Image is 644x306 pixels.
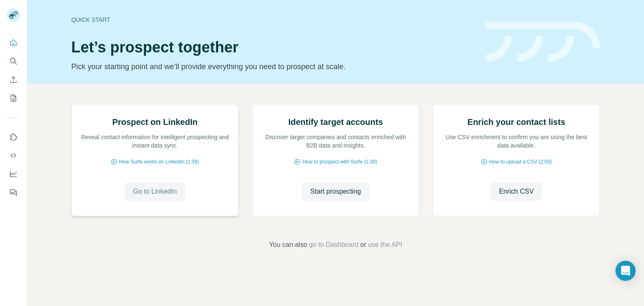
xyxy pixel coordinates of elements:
[7,166,20,182] button: Dashboard
[368,240,402,250] button: use the API
[71,61,475,73] p: Pick your starting point and we’ll provide everything you need to prospect at scale.
[467,116,565,128] h2: Enrich your contact lists
[441,133,591,150] p: Use CSV enrichment to confirm you are using the best data available.
[7,35,20,50] button: Quick start
[486,22,600,62] img: banner
[615,261,636,281] div: Open Intercom Messenger
[7,72,20,87] button: Enrich CSV
[71,16,475,24] div: Quick start
[309,240,358,250] button: go to Dashboard
[302,158,377,166] span: How to prospect with Surfe (1:30)
[112,116,197,128] h2: Prospect on LinkedIn
[7,148,20,163] button: Use Surfe API
[7,130,20,145] button: Use Surfe on LinkedIn
[288,116,383,128] h2: Identify target accounts
[125,182,185,201] button: Go to LinkedIn
[119,158,199,166] span: How Surfe works on LinkedIn (1:58)
[80,133,230,150] p: Reveal contact information for intelligent prospecting and instant data sync.
[302,182,369,201] button: Start prospecting
[499,187,534,197] span: Enrich CSV
[7,54,20,69] button: Search
[71,39,475,56] h1: Let’s prospect together
[269,240,307,250] span: You can also
[7,91,20,106] button: My lists
[491,182,542,201] button: Enrich CSV
[261,133,410,150] p: Discover target companies and contacts enriched with B2B data and insights.
[7,185,20,200] button: Feedback
[133,187,177,197] span: Go to LinkedIn
[360,240,366,250] span: or
[489,158,552,166] span: How to upload a CSV (2:59)
[310,187,361,197] span: Start prospecting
